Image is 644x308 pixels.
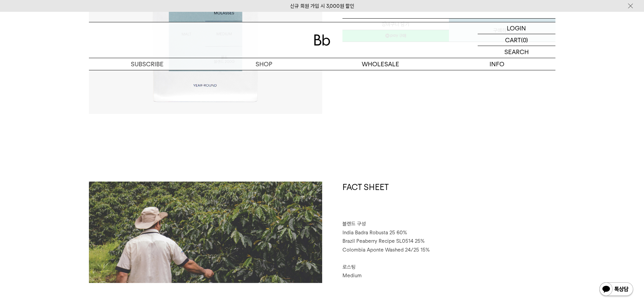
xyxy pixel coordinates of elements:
[206,58,322,70] a: SHOP
[342,255,346,261] span: ⠀
[504,46,529,58] p: SEARCH
[314,34,330,46] img: 로고
[342,221,366,227] span: 블렌드 구성
[478,22,555,34] a: LOGIN
[322,58,439,70] p: WHOLESALE
[342,264,356,270] span: 로스팅
[89,58,206,70] a: SUBSCRIBE
[342,238,425,244] span: Brazil Peaberry Recipe SL0514 25%
[505,34,521,46] p: CART
[507,22,526,34] p: LOGIN
[599,282,634,298] img: 카카오톡 채널 1:1 채팅 버튼
[439,58,555,70] p: INFO
[290,3,354,9] a: 신규 회원 가입 시 3,000원 할인
[342,182,555,220] h1: FACT SHEET
[342,247,430,253] span: Colombia Aponte Washed 24/25 15%
[89,182,322,283] img: 몰트
[342,230,407,236] span: India Badra Robusta 25 60%
[521,34,528,46] p: (0)
[478,34,555,46] a: CART (0)
[342,273,362,279] span: Medium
